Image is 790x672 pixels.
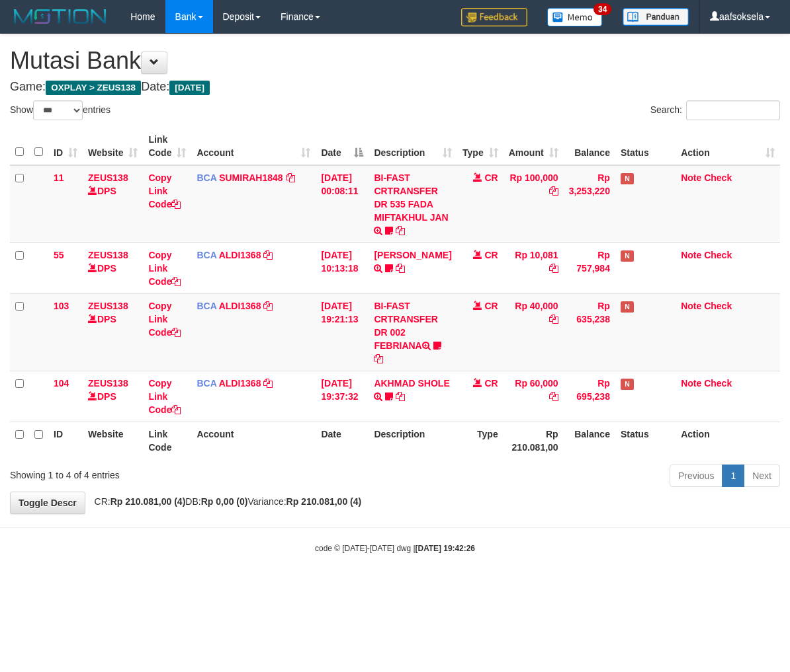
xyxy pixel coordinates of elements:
[286,172,295,183] a: Copy SUMIRAH1848 to clipboard
[88,378,128,389] a: ZEUS138
[369,422,457,459] th: Description
[484,172,498,183] span: CR
[623,8,689,26] img: panduan.png
[10,463,320,482] div: Showing 1 to 4 of 4 entries
[504,243,564,293] td: Rp 10,081
[10,7,110,26] img: MOTION_logo.png
[263,378,273,389] a: Copy ALDI1368 to clipboard
[263,301,273,311] a: Copy ALDI1368 to clipboard
[148,301,181,338] a: Copy Link Code
[547,8,603,26] img: Button%20Memo.svg
[369,128,457,165] th: Description: activate to sort column ascending
[722,465,744,487] a: 1
[621,173,634,184] span: Has Note
[88,496,362,507] span: CR: DB: Variance:
[396,225,405,236] a: Copy BI-FAST CRTRANSFER DR 535 FADA MIFTAKHUL JAN to clipboard
[484,301,498,311] span: CR
[263,250,273,260] a: Copy ALDI1368 to clipboard
[416,544,475,553] strong: [DATE] 19:42:26
[83,422,143,459] th: Website
[676,422,780,459] th: Action
[46,81,141,95] span: OXPLAY > ZEUS138
[621,379,634,390] span: Has Note
[369,293,457,371] td: BI-FAST CRTRANSFER DR 002 FEBRIANA
[54,378,69,389] span: 104
[197,172,216,183] span: BCA
[549,391,558,402] a: Copy Rp 60,000 to clipboard
[148,378,181,415] a: Copy Link Code
[564,293,615,371] td: Rp 635,238
[681,301,701,311] a: Note
[10,48,780,74] h1: Mutasi Bank
[484,250,498,260] span: CR
[681,250,701,260] a: Note
[461,8,527,26] img: Feedback.jpg
[197,378,216,389] span: BCA
[197,301,216,311] span: BCA
[201,496,248,507] strong: Rp 0,00 (0)
[316,165,369,243] td: [DATE] 00:08:11
[143,422,191,459] th: Link Code
[564,128,615,165] th: Balance
[504,128,564,165] th: Amount: activate to sort column ascending
[219,172,283,183] a: SUMIRAH1848
[549,314,558,324] a: Copy Rp 40,000 to clipboard
[110,496,186,507] strong: Rp 210.081,00 (4)
[48,422,83,459] th: ID
[615,422,676,459] th: Status
[83,293,143,371] td: DPS
[374,378,449,389] a: AKHMAD SHOLE
[744,465,780,487] a: Next
[54,172,64,183] span: 11
[316,128,369,165] th: Date: activate to sort column descending
[143,128,191,165] th: Link Code: activate to sort column ascending
[704,172,732,183] a: Check
[316,293,369,371] td: [DATE] 19:21:13
[681,378,701,389] a: Note
[83,243,143,293] td: DPS
[704,301,732,311] a: Check
[54,301,69,311] span: 103
[374,250,451,260] a: [PERSON_NAME]
[10,492,85,514] a: Toggle Descr
[549,263,558,274] a: Copy Rp 10,081 to clipboard
[33,100,83,120] select: Showentries
[704,378,732,389] a: Check
[504,371,564,422] td: Rp 60,000
[369,165,457,243] td: BI-FAST CRTRANSFER DR 535 FADA MIFTAKHUL JAN
[10,100,110,120] label: Show entries
[83,165,143,243] td: DPS
[615,128,676,165] th: Status
[191,128,316,165] th: Account: activate to sort column ascending
[564,165,615,243] td: Rp 3,253,220
[396,391,405,402] a: Copy AKHMAD SHOLE to clipboard
[219,250,261,260] a: ALDI1368
[219,378,261,389] a: ALDI1368
[676,128,780,165] th: Action: activate to sort column ascending
[670,465,723,487] a: Previous
[504,293,564,371] td: Rp 40,000
[219,301,261,311] a: ALDI1368
[686,100,780,120] input: Search:
[374,354,383,364] a: Copy BI-FAST CRTRANSFER DR 002 FEBRIANA to clipboard
[621,301,634,313] span: Has Note
[704,250,732,260] a: Check
[457,422,504,459] th: Type
[48,128,83,165] th: ID: activate to sort column ascending
[10,81,780,94] h4: Game: Date:
[88,250,128,260] a: ZEUS138
[315,544,475,553] small: code © [DATE]-[DATE] dwg |
[549,186,558,196] a: Copy Rp 100,000 to clipboard
[191,422,316,459] th: Account
[148,250,181,287] a: Copy Link Code
[88,172,128,183] a: ZEUS138
[316,422,369,459] th: Date
[564,243,615,293] td: Rp 757,984
[83,128,143,165] th: Website: activate to sort column ascending
[316,371,369,422] td: [DATE] 19:37:32
[54,250,64,260] span: 55
[457,128,504,165] th: Type: activate to sort column ascending
[504,422,564,459] th: Rp 210.081,00
[484,378,498,389] span: CR
[316,243,369,293] td: [DATE] 10:13:18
